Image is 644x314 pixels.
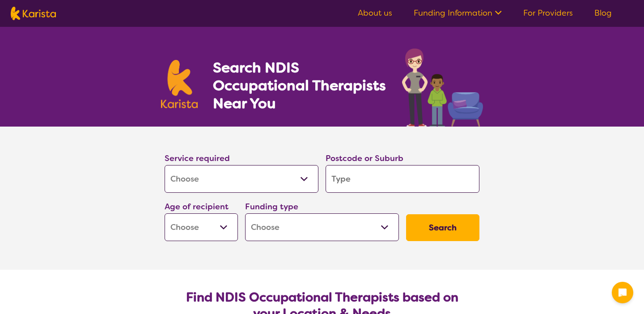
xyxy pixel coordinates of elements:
img: Karista logo [161,60,198,108]
a: For Providers [523,8,573,18]
a: Funding Information [414,8,502,18]
label: Age of recipient [165,201,229,212]
label: Service required [165,153,230,164]
button: Search [406,214,479,241]
input: Type [326,165,479,193]
label: Funding type [245,201,298,212]
label: Postcode or Suburb [326,153,403,164]
a: Blog [594,8,612,18]
img: occupational-therapy [402,48,483,127]
a: About us [358,8,392,18]
h1: Search NDIS Occupational Therapists Near You [213,59,387,112]
img: Karista logo [11,7,56,20]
